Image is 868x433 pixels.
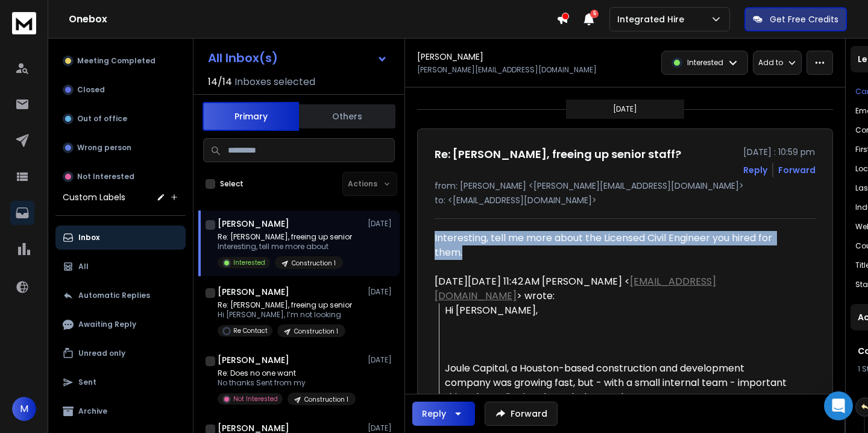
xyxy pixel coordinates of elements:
p: from: [PERSON_NAME] <[PERSON_NAME][EMAIL_ADDRESS][DOMAIN_NAME]> [435,180,816,192]
button: M [12,397,36,421]
p: Interesting, tell me more about [218,242,352,251]
button: Out of office [55,107,186,131]
button: Unread only [55,341,186,365]
label: Select [220,179,244,189]
p: Out of office [77,114,127,124]
p: Get Free Credits [770,13,838,25]
p: Wrong person [77,143,131,153]
h1: [PERSON_NAME] [218,286,289,298]
h1: All Inbox(s) [208,52,278,64]
div: Open Intercom Messenger [824,391,853,420]
p: Meeting Completed [77,56,156,66]
button: Wrong person [55,136,186,160]
button: Sent [55,370,186,394]
a: [EMAIL_ADDRESS][DOMAIN_NAME] [435,274,716,303]
p: Sent [78,378,96,387]
button: Reply [743,164,767,176]
button: Get Free Credits [744,7,847,31]
h1: Re: [PERSON_NAME], freeing up senior staff? [435,146,681,163]
p: [PERSON_NAME][EMAIL_ADDRESS][DOMAIN_NAME] [417,65,597,75]
p: Automatic Replies [78,291,150,300]
button: Reply [412,402,475,426]
p: [DATE] [368,423,395,433]
p: Add to [758,58,783,68]
p: [DATE] [368,219,395,229]
p: Re Contact [233,326,268,335]
h1: [PERSON_NAME] [218,354,289,366]
p: Inbox [78,233,99,242]
button: Primary [203,102,299,131]
p: Closed [77,85,105,95]
p: Not Interested [233,394,278,403]
button: Closed [55,78,186,102]
h1: [PERSON_NAME] [417,51,483,63]
p: [DATE] [613,104,637,114]
h1: [PERSON_NAME] [218,218,289,230]
p: Construction 1 [304,395,348,404]
div: Reply [422,408,446,420]
button: Awaiting Reply [55,312,186,337]
p: [DATE] [368,355,395,365]
p: Unread only [78,349,125,358]
p: [DATE] [368,287,395,297]
button: Others [299,103,395,130]
h3: Inboxes selected [234,75,315,89]
p: All [78,262,89,271]
p: Integrated Hire [617,13,689,25]
button: Inbox [55,226,186,250]
p: [DATE] : 10:59 pm [743,146,816,158]
button: Archive [55,399,186,423]
p: Hi [PERSON_NAME], I’m not looking [218,310,352,320]
p: Construction 1 [294,327,338,336]
p: Re: Does no one want [218,368,356,378]
p: Re: [PERSON_NAME], freeing up senior [218,232,352,242]
button: Meeting Completed [55,49,186,73]
p: Awaiting Reply [78,320,136,329]
div: Forward [778,164,816,176]
button: Not Interested [55,165,186,189]
button: Automatic Replies [55,283,186,308]
p: to: <[EMAIL_ADDRESS][DOMAIN_NAME]> [435,194,816,206]
button: All Inbox(s) [198,46,397,70]
p: Re: [PERSON_NAME], freeing up senior [218,300,352,310]
p: No thanks Sent from my [218,378,356,388]
h1: Onebox [69,12,556,27]
p: Archive [78,406,107,416]
p: Construction 1 [292,259,336,268]
p: Interested [687,58,723,68]
div: Interesting, tell me more about the Licensed Civil Engineer you hired for them. [435,231,787,260]
img: logo [12,12,36,34]
span: 5 [590,10,599,18]
span: 14 / 14 [208,75,232,89]
button: Forward [485,402,558,426]
p: Interested [233,258,265,267]
button: All [55,254,186,279]
div: [DATE][DATE] 11:42 AM [PERSON_NAME] < > wrote: [435,274,787,303]
h3: Custom Labels [63,191,125,203]
p: Not Interested [77,172,134,182]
